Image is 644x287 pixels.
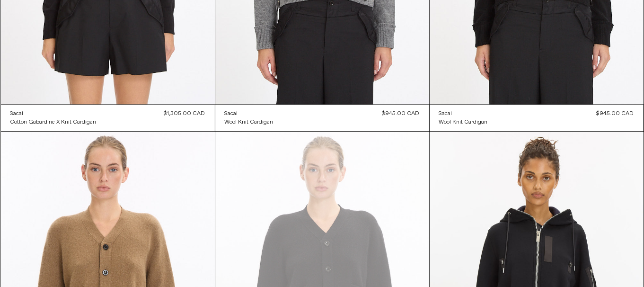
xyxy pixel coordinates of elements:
a: Cotton Gabardine x Knit Cardigan [10,118,97,126]
div: Wool Knit Cardigan [225,118,273,126]
a: Sacai [439,109,488,118]
div: Sacai [10,110,24,118]
div: Cotton Gabardine x Knit Cardigan [10,118,97,126]
div: $1,305.00 CAD [164,109,205,118]
div: $945.00 CAD [597,109,634,118]
div: Wool Knit Cardigan [439,118,488,126]
a: Wool Knit Cardigan [439,118,488,126]
a: Sacai [225,109,273,118]
a: Sacai [10,109,97,118]
div: Sacai [439,110,452,118]
div: $945.00 CAD [382,109,420,118]
a: Wool Knit Cardigan [225,118,273,126]
div: Sacai [225,110,238,118]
